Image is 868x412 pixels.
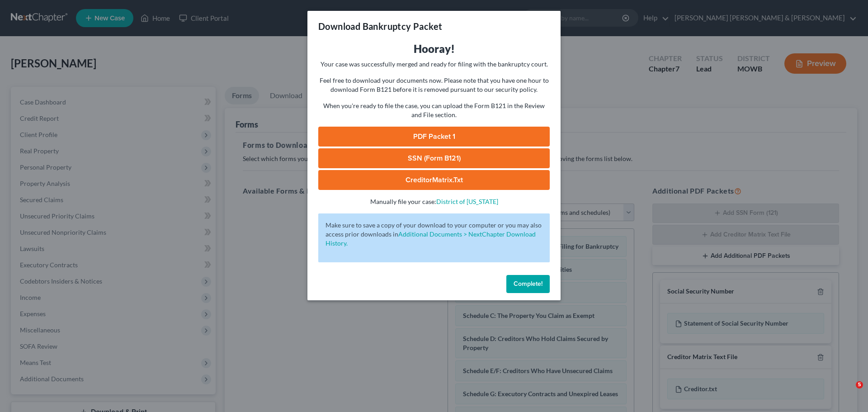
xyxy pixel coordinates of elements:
[514,280,542,288] span: Complete!
[325,230,536,247] a: Additional Documents > NextChapter Download History.
[325,221,542,248] p: Make sure to save a copy of your download to your computer or you may also access prior downloads in
[856,381,863,388] span: 5
[318,170,550,190] a: CreditorMatrix.txt
[318,20,442,33] h3: Download Bankruptcy Packet
[318,76,550,94] p: Feel free to download your documents now. Please note that you have one hour to download Form B12...
[318,127,550,147] a: PDF Packet 1
[318,197,550,206] p: Manually file your case:
[837,381,859,403] iframe: Intercom live chat
[318,42,550,56] h3: Hooray!
[318,101,550,119] p: When you're ready to file the case, you can upload the Form B121 in the Review and File section.
[436,198,498,205] a: District of [US_STATE]
[318,148,550,168] a: SSN (Form B121)
[318,60,550,69] p: Your case was successfully merged and ready for filing with the bankruptcy court.
[506,275,550,293] button: Complete!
